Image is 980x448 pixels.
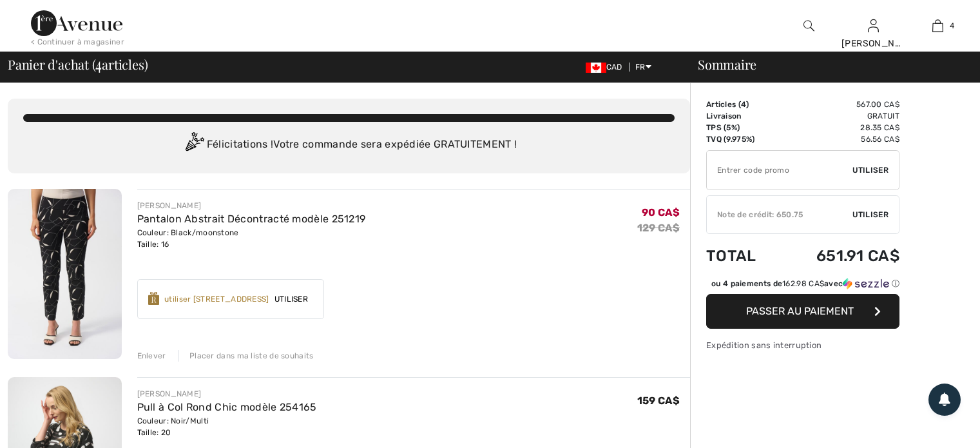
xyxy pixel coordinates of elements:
[746,305,854,317] span: Passer au paiement
[852,209,889,220] span: Utiliser
[779,110,899,122] td: Gratuit
[707,209,852,220] div: Note de crédit: 650.75
[779,133,899,145] td: 56.56 CA$
[707,151,852,190] input: Code promo
[642,206,680,219] span: 90 CA$
[95,55,102,72] span: 4
[868,19,879,32] a: Se connecter
[586,63,606,73] img: Canadian Dollar
[637,394,680,407] span: 159 CA$
[706,294,899,329] button: Passer au paiement
[269,293,313,305] span: Utiliser
[779,122,899,133] td: 28.35 CA$
[706,234,779,278] td: Total
[31,36,124,48] div: < Continuer à magasiner
[706,122,779,133] td: TPS (5%)
[637,222,680,234] s: 129 CA$
[8,58,148,71] span: Panier d'achat ( articles)
[706,133,779,145] td: TVQ (9.975%)
[706,99,779,110] td: Articles ( )
[803,18,814,34] img: recherche
[8,189,122,359] img: Pantalon Abstrait Décontracté modèle 251219
[779,99,899,110] td: 567.00 CA$
[711,278,899,289] div: ou 4 paiements de avec
[706,278,899,294] div: ou 4 paiements de162.98 CA$avecSezzle Cliquez pour en savoir plus sur Sezzle
[164,293,269,305] div: utiliser [STREET_ADDRESS]
[148,292,160,305] img: Reward-Logo.svg
[906,18,969,34] a: 4
[137,388,317,400] div: [PERSON_NAME]
[868,18,879,34] img: Mes infos
[178,350,314,362] div: Placer dans ma liste de souhaits
[137,200,366,211] div: [PERSON_NAME]
[841,37,905,50] div: [PERSON_NAME]
[706,339,899,351] div: Expédition sans interruption
[586,63,628,72] span: CAD
[137,213,366,225] a: Pantalon Abstrait Décontracté modèle 251219
[682,58,972,71] div: Sommaire
[782,279,824,288] span: 162.98 CA$
[741,100,746,109] span: 4
[950,20,954,32] span: 4
[137,227,366,250] div: Couleur: Black/moonstone Taille: 16
[23,132,675,158] div: Félicitations ! Votre commande sera expédiée GRATUITEMENT !
[31,10,122,36] img: 1ère Avenue
[181,132,207,158] img: Congratulation2.svg
[932,18,943,34] img: Mon panier
[137,350,166,362] div: Enlever
[779,234,899,278] td: 651.91 CA$
[852,164,889,176] span: Utiliser
[137,415,317,438] div: Couleur: Noir/Multi Taille: 20
[137,401,317,413] a: Pull à Col Rond Chic modèle 254165
[843,278,889,289] img: Sezzle
[706,110,779,122] td: Livraison
[635,63,651,72] span: FR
